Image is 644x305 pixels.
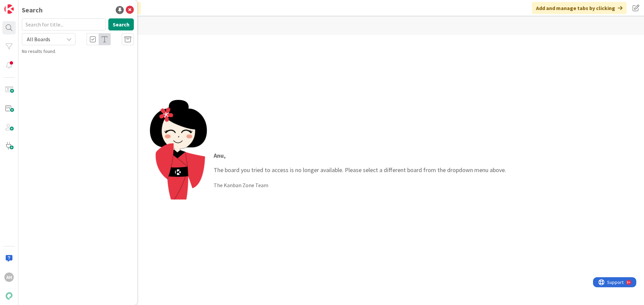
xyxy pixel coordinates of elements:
[4,273,14,282] div: AH
[34,3,37,8] div: 9+
[14,1,31,9] span: Support
[22,18,106,30] input: Search for title...
[214,151,506,174] p: The board you tried to access is no longer available. Please select a different board from the dr...
[4,291,14,301] img: avatar
[22,48,134,55] div: No results found.
[214,181,506,189] div: The Kanban Zone Team
[108,18,134,30] button: Search
[532,2,627,14] div: Add and manage tabs by clicking
[214,152,226,159] strong: Anu ,
[27,36,50,43] span: All Boards
[4,4,14,14] img: Visit kanbanzone.com
[22,5,43,15] div: Search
